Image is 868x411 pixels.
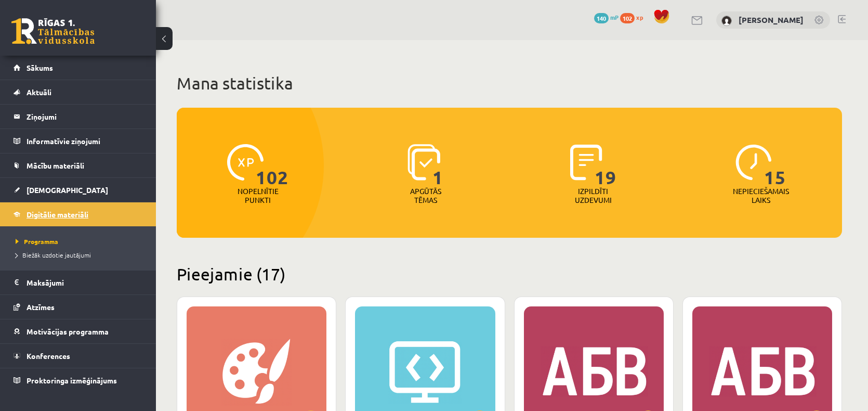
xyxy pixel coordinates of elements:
a: Programma [16,237,146,246]
span: Biežāk uzdotie jautājumi [16,251,91,259]
a: Digitālie materiāli [14,202,143,226]
span: Sākums [27,63,53,72]
a: Informatīvie ziņojumi [14,129,143,153]
h2: Pieejamie (17) [177,264,842,284]
p: Apgūtās tēmas [405,187,446,204]
a: Mācību materiāli [14,153,143,177]
span: 102 [256,144,288,187]
a: Konferences [14,344,143,368]
a: Motivācijas programma [14,319,143,343]
span: Programma [16,237,58,246]
a: Aktuāli [14,80,143,104]
img: icon-completed-tasks-ad58ae20a441b2904462921112bc710f1caf180af7a3daa7317a5a94f2d26646.svg [570,144,602,181]
span: xp [636,13,643,21]
img: icon-xp-0682a9bc20223a9ccc6f5883a126b849a74cddfe5390d2b41b4391c66f2066e7.svg [227,144,264,181]
a: Rīgas 1. Tālmācības vidusskola [11,18,95,44]
a: [DEMOGRAPHIC_DATA] [14,178,143,202]
span: 1 [432,144,443,187]
span: Konferences [27,351,70,361]
a: 102 xp [620,13,648,21]
legend: Ziņojumi [27,105,143,129]
span: mP [610,13,619,21]
a: Sākums [14,56,143,80]
a: Atzīmes [14,295,143,319]
p: Nopelnītie punkti [238,187,279,204]
span: [DEMOGRAPHIC_DATA] [27,185,108,195]
span: Motivācijas programma [27,327,109,336]
img: icon-clock-7be60019b62300814b6bd22b8e044499b485619524d84068768e800edab66f18.svg [735,144,772,181]
p: Izpildīti uzdevumi [573,187,613,204]
span: 102 [620,13,635,23]
span: Proktoringa izmēģinājums [27,376,117,385]
a: Proktoringa izmēģinājums [14,368,143,392]
legend: Informatīvie ziņojumi [27,129,143,153]
h1: Mana statistika [177,73,842,94]
a: Ziņojumi [14,105,143,129]
img: icon-learned-topics-4a711ccc23c960034f471b6e78daf4a3bad4a20eaf4de84257b87e66633f6470.svg [407,144,440,181]
legend: Maksājumi [27,271,143,294]
span: Atzīmes [27,302,55,312]
span: Aktuāli [27,87,51,97]
span: 19 [595,144,616,187]
span: Mācību materiāli [27,161,84,170]
span: 15 [764,144,786,187]
img: Sandra Letinska [721,16,732,26]
span: Digitālie materiāli [27,210,88,219]
a: Biežāk uzdotie jautājumi [16,250,146,260]
a: 140 mP [594,13,619,21]
a: [PERSON_NAME] [739,15,804,25]
span: 140 [594,13,609,23]
p: Nepieciešamais laiks [733,187,789,204]
a: Maksājumi [14,271,143,294]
